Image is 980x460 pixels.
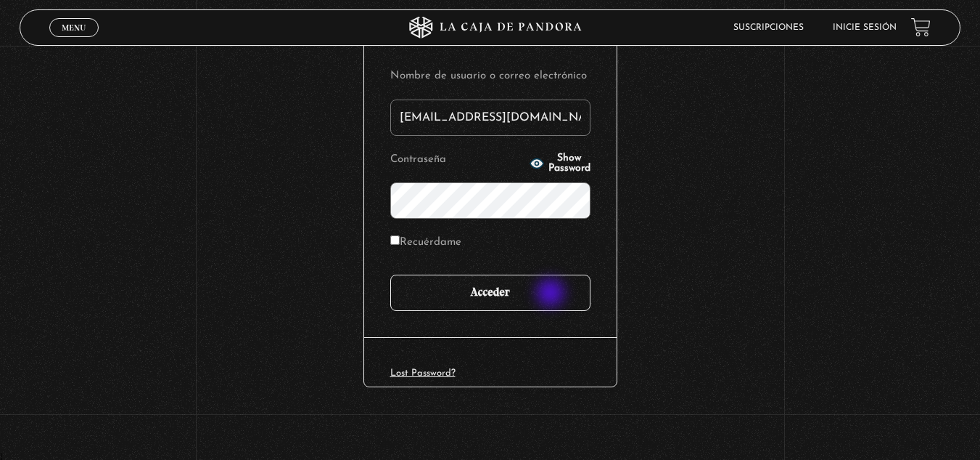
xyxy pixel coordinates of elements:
a: View your shopping cart [911,17,931,37]
span: Cerrar [57,35,91,45]
input: Acceder [390,275,590,311]
a: Inicie sesión [833,23,897,32]
a: Lost Password? [390,368,456,378]
span: Menu [62,23,86,32]
label: Contraseña [390,149,525,172]
button: Show Password [530,153,590,174]
input: Recuérdame [390,235,400,245]
span: Show Password [548,153,590,174]
a: Suscripciones [733,23,804,32]
label: Recuérdame [390,232,461,254]
label: Nombre de usuario o correo electrónico [390,65,590,88]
